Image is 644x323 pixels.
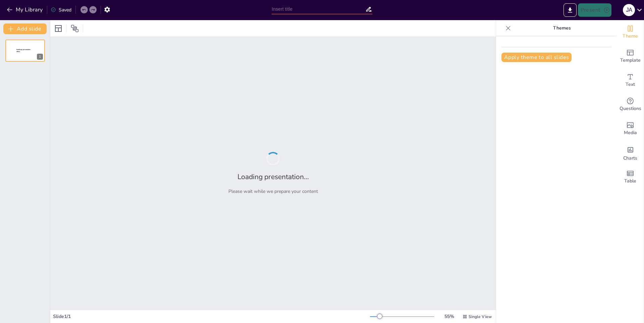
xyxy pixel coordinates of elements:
div: Get real-time input from your audience [617,93,644,117]
input: Insert title [272,4,365,14]
span: Charts [623,155,637,162]
div: J A [623,4,635,16]
button: Present [578,3,611,17]
div: Saved [51,7,71,13]
div: Add images, graphics, shapes or video [617,117,644,141]
span: Table [624,177,636,185]
button: Add slide [3,23,47,34]
div: 55 % [441,313,457,320]
div: 1 [5,40,45,62]
div: 1 [37,54,43,60]
span: Text [626,81,635,88]
div: Add a table [617,165,644,189]
div: Change the overall theme [617,20,644,44]
div: Add charts and graphs [617,141,644,165]
span: Questions [620,105,641,112]
span: Media [624,129,637,137]
p: Themes [514,20,610,36]
div: Layout [53,23,64,34]
button: J A [623,3,635,17]
span: Template [620,57,641,64]
button: Apply theme to all slides [501,53,572,62]
p: Please wait while we prepare your content [228,188,318,195]
span: Position [71,24,79,33]
h2: Loading presentation... [237,172,309,181]
button: My Library [5,4,46,15]
button: Export to PowerPoint [563,3,577,17]
div: Add ready made slides [617,44,644,68]
span: Sendsteps presentation editor [16,49,31,53]
span: Single View [469,314,492,319]
span: Theme [623,33,638,40]
div: Slide 1 / 1 [53,313,370,320]
div: Add text boxes [617,68,644,93]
